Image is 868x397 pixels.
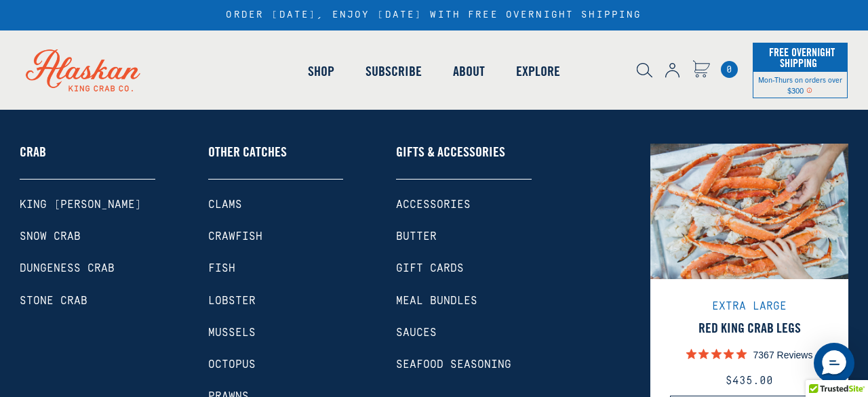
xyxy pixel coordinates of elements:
img: account [665,63,679,78]
span: 0 [721,61,738,78]
span: Free Overnight Shipping [766,42,835,73]
a: Meal Bundles [396,295,532,308]
img: Red King Crab Legs [650,113,848,311]
a: Gift Cards [396,262,532,275]
a: Crawfish [208,230,344,243]
div: ORDER [DATE], ENJOY [DATE] WITH FREE OVERNIGHT SHIPPING [226,9,642,21]
a: About [437,33,500,110]
a: Lobster [208,295,344,308]
a: Dungeness Crab [20,262,155,275]
a: Octopus [208,358,344,371]
a: Cart [721,61,738,78]
a: Explore [500,33,576,110]
span: Shipping Notice Icon [806,85,812,95]
img: Alaskan King Crab Co. logo [7,30,159,110]
a: King [PERSON_NAME] [20,198,155,211]
span: 4.9 out of 5 stars rating in total 7367 reviews. [686,344,747,363]
span: Mon-Thurs on orders over $300 [758,75,842,95]
a: Red King Crab Legs [670,320,829,336]
a: Cart [692,60,710,80]
a: 7367 Reviews [670,344,829,363]
a: Shop [292,33,350,110]
a: Accessories [396,198,532,211]
a: Gifts & Accessories [396,144,532,180]
a: Butter [396,230,532,243]
a: Stone Crab [20,295,155,308]
img: search [637,63,652,78]
div: Messenger Dummy Widget [814,343,854,383]
a: Subscribe [350,33,437,110]
span: $435.00 [726,375,773,387]
a: Mussels [208,327,344,339]
a: Fish [208,262,344,275]
p: 7367 Reviews [753,348,813,361]
a: Snow Crab [20,230,155,243]
a: Other Catches [208,144,344,180]
a: Clams [208,198,344,211]
a: Sauces [396,327,532,339]
span: Extra Large [712,300,787,312]
a: Crab [20,144,155,180]
a: Seafood Seasoning [396,358,532,371]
